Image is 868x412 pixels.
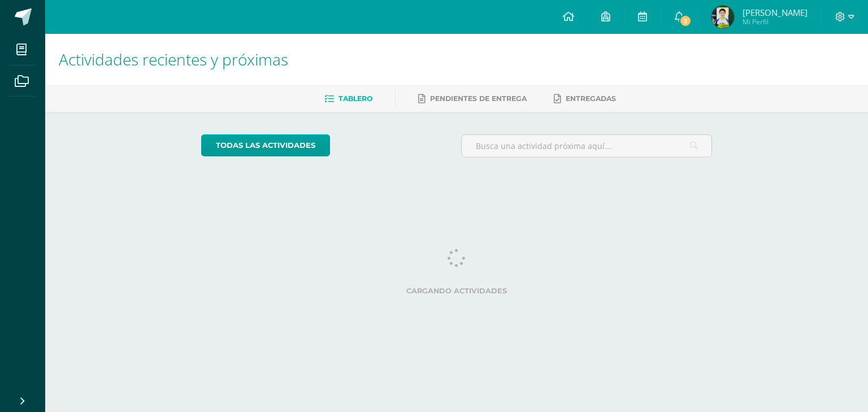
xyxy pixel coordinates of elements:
[430,94,527,103] span: Pendientes de entrega
[201,134,330,156] a: todas las Actividades
[679,15,692,27] span: 2
[462,135,712,157] input: Busca una actividad próxima aquí...
[743,17,808,27] span: Mi Perfil
[59,49,288,70] span: Actividades recientes y próximas
[418,90,527,108] a: Pendientes de entrega
[743,7,808,18] span: [PERSON_NAME]
[554,90,616,108] a: Entregadas
[201,287,713,295] label: Cargando actividades
[566,94,616,103] span: Entregadas
[324,90,372,108] a: Tablero
[338,94,372,103] span: Tablero
[711,6,734,28] img: b81d76627efbc39546ad2b02ffd2af7b.png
